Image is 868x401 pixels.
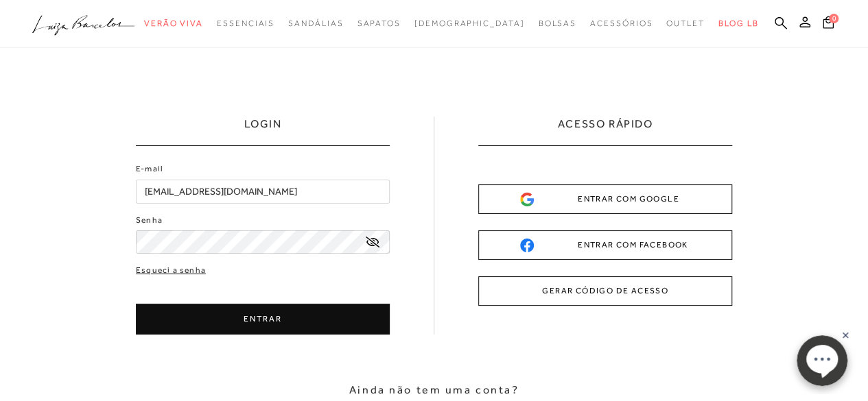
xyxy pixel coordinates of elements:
[357,11,400,36] a: categoryNavScreenReaderText
[478,276,732,306] button: GERAR CÓDIGO DE ACESSO
[349,382,519,398] span: Ainda não tem uma conta?
[718,19,758,28] span: BLOG LB
[244,117,282,145] h1: LOGIN
[718,11,758,36] a: BLOG LB
[538,19,576,28] span: Bolsas
[414,19,525,28] span: [DEMOGRAPHIC_DATA]
[666,19,705,28] span: Outlet
[520,238,690,252] div: ENTRAR COM FACEBOOK
[136,304,390,335] button: ENTRAR
[136,214,163,227] label: Senha
[136,264,206,277] a: Esqueci a senha
[357,19,400,28] span: Sapatos
[829,14,838,23] span: 0
[366,236,379,247] a: exibir senha
[590,19,653,28] span: Acessórios
[217,19,274,28] span: Essenciais
[478,230,732,260] button: ENTRAR COM FACEBOOK
[136,180,390,204] input: E-mail
[288,11,343,36] a: categoryNavScreenReaderText
[136,162,163,175] label: E-mail
[144,19,203,28] span: Verão Viva
[520,192,690,206] div: ENTRAR COM GOOGLE
[666,11,705,36] a: categoryNavScreenReaderText
[144,11,203,36] a: categoryNavScreenReaderText
[590,11,653,36] a: categoryNavScreenReaderText
[558,117,653,145] h2: ACESSO RÁPIDO
[538,11,576,36] a: categoryNavScreenReaderText
[819,15,838,34] button: 0
[217,11,274,36] a: categoryNavScreenReaderText
[478,184,732,214] button: ENTRAR COM GOOGLE
[414,11,525,36] a: noSubCategoriesText
[288,19,343,28] span: Sandálias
